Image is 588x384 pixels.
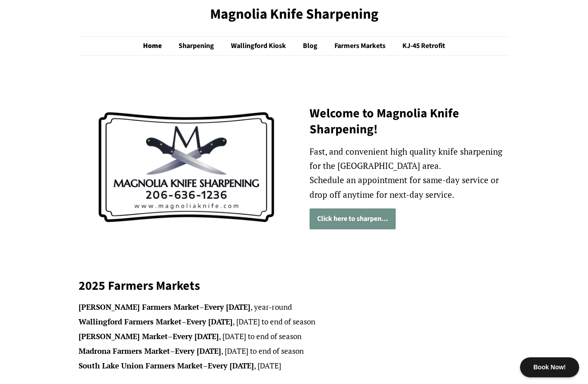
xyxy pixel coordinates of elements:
[79,331,168,341] strong: [PERSON_NAME] Market
[204,302,250,312] strong: Every [DATE]
[79,6,509,23] a: Magnolia Knife Sharpening
[310,208,396,229] a: Click here to sharpen...
[208,360,254,371] strong: Every [DATE]
[79,316,509,328] li: – , [DATE] to end of season
[79,346,170,356] strong: Madrona Farmers Market
[79,330,509,343] li: – , [DATE] to end of season
[79,278,509,294] h2: 2025 Farmers Markets
[79,316,182,327] strong: Wallingford Farmers Market
[396,37,445,55] a: KJ-45 Retrofit
[175,346,221,356] strong: Every [DATE]
[79,345,509,358] li: – , [DATE] to end of season
[173,331,219,341] strong: Every [DATE]
[172,37,223,55] a: Sharpening
[224,37,295,55] a: Wallingford Kiosk
[520,357,579,377] div: Book Now!
[310,105,509,138] h2: Welcome to Magnolia Knife Sharpening!
[296,37,326,55] a: Blog
[79,301,509,314] li: – , year-round
[143,37,171,55] a: Home
[79,302,199,312] strong: [PERSON_NAME] Farmers Market
[310,144,509,202] p: Fast, and convenient high quality knife sharpening for the [GEOGRAPHIC_DATA] area. Schedule an ap...
[79,360,509,372] li: – , [DATE]
[79,360,203,371] strong: South Lake Union Farmers Market
[187,316,233,327] strong: Every [DATE]
[328,37,394,55] a: Farmers Markets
